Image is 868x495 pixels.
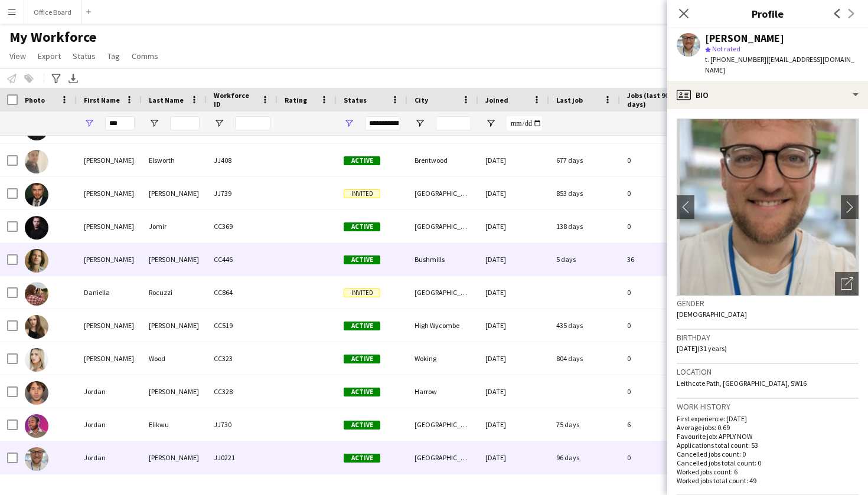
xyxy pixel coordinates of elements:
div: [DATE] [478,441,549,474]
div: [GEOGRAPHIC_DATA] [407,408,478,441]
a: View [5,48,31,64]
div: Daniella [77,276,142,309]
span: Leithcote Path, [GEOGRAPHIC_DATA], SW16 [677,379,807,388]
span: Status [344,96,367,104]
img: Danielle Wood [25,348,48,372]
img: Daniel Jomir [25,216,48,240]
span: View [9,51,26,61]
div: 853 days [549,177,620,209]
span: Rating [285,96,307,104]
div: [PERSON_NAME] [142,309,207,342]
span: Last job [556,96,583,104]
div: [DATE] [478,342,549,375]
div: CC446 [207,243,278,276]
div: 138 days [549,210,620,242]
div: 0 [620,342,697,375]
div: 804 days [549,342,620,375]
div: 5 days [549,243,620,276]
a: Status [68,48,100,64]
button: Office Board [24,1,81,24]
span: Active [344,388,380,396]
div: Rocuzzi [142,276,207,309]
span: Tag [107,51,120,61]
span: Active [344,355,380,363]
div: 0 [620,144,697,176]
div: [PERSON_NAME] [142,243,207,276]
div: Jordan [77,408,142,441]
span: [DATE] (31 years) [677,344,727,353]
h3: Location [677,366,859,377]
div: CC369 [207,210,278,242]
div: [PERSON_NAME] [77,177,142,209]
div: Brentwood [407,144,478,176]
div: [DATE] [478,276,549,309]
span: City [415,96,428,104]
img: Danielle Harrison [25,315,48,339]
p: First experience: [DATE] [677,414,859,423]
span: Workforce ID [214,91,256,109]
p: Applications total count: 53 [677,441,859,450]
div: CC519 [207,309,278,342]
button: Open Filter Menu [149,118,159,129]
div: Jordan [77,375,142,408]
input: First Name Filter Input [105,116,135,130]
div: 435 days [549,309,620,342]
h3: Work history [677,401,859,412]
div: 96 days [549,441,620,474]
span: Status [73,51,96,61]
img: Daniel Elsworth [25,150,48,173]
div: [PERSON_NAME] [142,375,207,408]
div: JJ408 [207,144,278,176]
span: Active [344,454,380,463]
span: Active [344,255,380,264]
div: [PERSON_NAME] [77,309,142,342]
div: Elikwu [142,408,207,441]
img: Crew avatar or photo [677,119,859,296]
p: Worked jobs count: 6 [677,467,859,476]
div: 0 [620,210,697,242]
img: Jordan Elikwu [25,414,48,438]
div: 6 [620,408,697,441]
img: Jordan Larkin [25,447,48,471]
app-action-btn: Export XLSX [66,71,80,86]
span: Last Name [149,96,184,104]
div: 0 [620,375,697,408]
div: [PERSON_NAME] [705,33,784,44]
span: [DEMOGRAPHIC_DATA] [677,310,747,319]
div: [GEOGRAPHIC_DATA] [407,177,478,209]
span: My Workforce [9,28,96,46]
p: Cancelled jobs count: 0 [677,450,859,458]
div: Woking [407,342,478,375]
span: | [EMAIL_ADDRESS][DOMAIN_NAME] [705,55,854,74]
div: 677 days [549,144,620,176]
div: [PERSON_NAME] [77,144,142,176]
div: 75 days [549,408,620,441]
div: [PERSON_NAME] [142,441,207,474]
a: Tag [103,48,125,64]
div: CC864 [207,276,278,309]
p: Worked jobs total count: 49 [677,476,859,485]
button: Open Filter Menu [344,118,354,129]
span: Invited [344,189,380,198]
div: 0 [620,309,697,342]
a: Comms [127,48,163,64]
div: [DATE] [478,210,549,242]
span: First Name [84,96,120,104]
button: Open Filter Menu [84,118,94,129]
div: 0 [620,441,697,474]
span: Comms [132,51,158,61]
p: Cancelled jobs total count: 0 [677,458,859,467]
span: Active [344,322,380,330]
p: Average jobs: 0.69 [677,423,859,432]
h3: Profile [667,6,868,21]
span: Not rated [712,44,740,53]
img: Daniella Rocuzzi [25,282,48,306]
span: Active [344,222,380,231]
div: [DATE] [478,375,549,408]
div: JJ0221 [207,441,278,474]
div: Bushmills [407,243,478,276]
app-action-btn: Advanced filters [49,71,63,86]
input: Workforce ID Filter Input [235,116,270,130]
div: Harrow [407,375,478,408]
div: 0 [620,276,697,309]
